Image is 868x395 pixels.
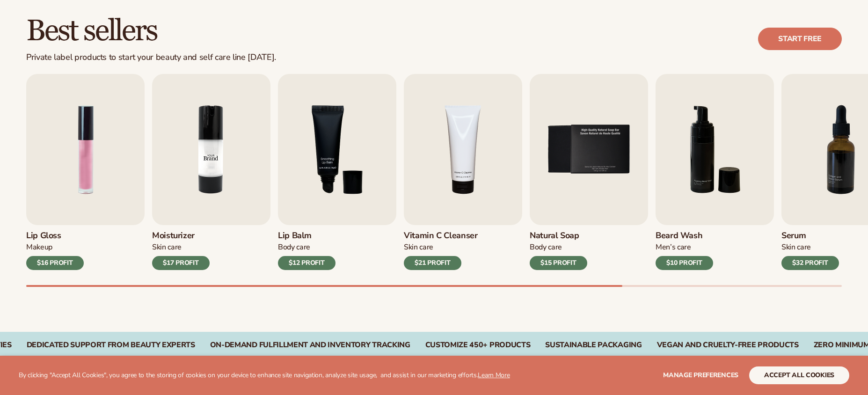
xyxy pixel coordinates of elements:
div: $16 PROFIT [26,256,84,270]
img: Shopify Image 3 [152,74,270,225]
div: Skin Care [781,242,839,252]
button: accept all cookies [749,366,849,384]
a: 4 / 9 [404,74,522,270]
a: 5 / 9 [530,74,648,270]
div: $15 PROFIT [530,256,587,270]
div: $21 PROFIT [404,256,461,270]
div: VEGAN AND CRUELTY-FREE PRODUCTS [657,341,799,350]
div: On-Demand Fulfillment and Inventory Tracking [210,341,410,350]
div: $10 PROFIT [656,256,713,270]
div: Skin Care [152,242,210,252]
div: $12 PROFIT [278,256,336,270]
button: Manage preferences [663,366,738,384]
h3: Natural Soap [530,231,587,241]
div: CUSTOMIZE 450+ PRODUCTS [425,341,531,350]
span: Manage preferences [663,371,738,380]
h3: Vitamin C Cleanser [404,231,478,241]
h2: Best sellers [26,15,276,47]
h3: Lip Balm [278,231,336,241]
a: 6 / 9 [656,74,774,270]
h3: Lip Gloss [26,231,84,241]
div: Makeup [26,242,84,252]
div: Body Care [278,242,336,252]
a: 3 / 9 [278,74,396,270]
div: $32 PROFIT [781,256,839,270]
div: Men’s Care [656,242,713,252]
div: Skin Care [404,242,478,252]
h3: Beard Wash [656,231,713,241]
h3: Serum [781,231,839,241]
a: 2 / 9 [152,74,270,270]
p: By clicking "Accept All Cookies", you agree to the storing of cookies on your device to enhance s... [19,372,510,380]
h3: Moisturizer [152,231,210,241]
div: SUSTAINABLE PACKAGING [545,341,642,350]
div: Body Care [530,242,587,252]
div: $17 PROFIT [152,256,210,270]
a: Start free [758,28,842,50]
a: Learn More [478,371,510,380]
div: Private label products to start your beauty and self care line [DATE]. [26,52,276,63]
a: 1 / 9 [26,74,145,270]
div: Dedicated Support From Beauty Experts [27,341,195,350]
